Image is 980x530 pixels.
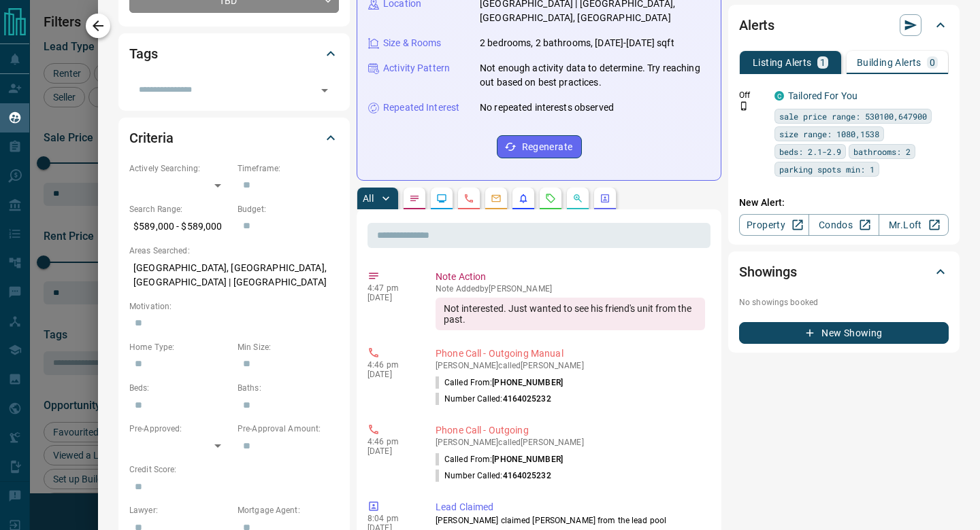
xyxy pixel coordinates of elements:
p: Lawyer: [129,504,231,516]
h2: Showings [739,261,797,283]
p: Listing Alerts [753,58,812,67]
span: [PHONE_NUMBER] [492,455,563,464]
span: parking spots min: 1 [779,162,875,176]
p: Credit Score: [129,463,339,476]
p: Phone Call - Outgoing Manual [436,347,705,361]
svg: Requests [545,193,556,204]
svg: Listing Alerts [518,193,529,204]
p: Min Size: [238,341,339,353]
div: condos.ca [774,91,784,101]
span: 4164025232 [503,394,551,404]
p: 2 bedrooms, 2 bathrooms, [DATE]-[DATE] sqft [480,36,674,50]
p: Actively Searching: [129,162,231,175]
p: Not enough activity data to determine. Try reaching out based on best practices. [480,61,710,90]
p: 0 [930,58,935,67]
p: Off [739,89,766,101]
p: Size & Rooms [383,36,442,50]
p: 8:04 pm [367,514,415,523]
div: Not interested. Just wanted to see his friend's unit from the past. [436,298,705,330]
p: All [363,194,374,203]
h2: Tags [129,43,157,65]
svg: Push Notification Only [739,101,749,111]
svg: Opportunities [572,193,583,204]
p: Home Type: [129,341,231,353]
svg: Emails [491,193,502,204]
p: No showings booked [739,296,949,308]
p: No repeated interests observed [480,101,614,115]
div: Showings [739,255,949,288]
span: sale price range: 530100,647900 [779,109,927,123]
p: Budget: [238,203,339,215]
p: Number Called: [436,393,551,405]
svg: Lead Browsing Activity [436,193,447,204]
p: 4:46 pm [367,437,415,446]
span: beds: 2.1-2.9 [779,145,841,158]
div: Alerts [739,9,949,41]
p: Activity Pattern [383,61,450,75]
span: bathrooms: 2 [853,145,911,158]
p: Note Added by [PERSON_NAME] [436,284,705,294]
p: Phone Call - Outgoing [436,423,705,438]
div: Criteria [129,122,339,154]
span: size range: 1080,1538 [779,127,879,141]
button: Open [315,81,334,100]
p: Areas Searched: [129,245,339,257]
span: 4164025232 [503,471,551,480]
p: [GEOGRAPHIC_DATA], [GEOGRAPHIC_DATA], [GEOGRAPHIC_DATA] | [GEOGRAPHIC_DATA] [129,257,339,294]
p: Repeated Interest [383,101,459,115]
p: [PERSON_NAME] called [PERSON_NAME] [436,438,705,447]
p: Called From: [436,376,563,389]
span: [PHONE_NUMBER] [492,378,563,387]
p: Lead Claimed [436,500,705,514]
p: 4:47 pm [367,283,415,293]
p: Baths: [238,382,339,394]
p: Motivation: [129,300,339,313]
p: Mortgage Agent: [238,504,339,516]
p: [DATE] [367,446,415,456]
p: Called From: [436,453,563,465]
p: Note Action [436,270,705,284]
a: Property [739,214,809,236]
p: New Alert: [739,196,949,210]
h2: Alerts [739,14,774,36]
p: [PERSON_NAME] claimed [PERSON_NAME] from the lead pool [436,514,705,527]
p: Number Called: [436,470,551,482]
button: New Showing [739,322,949,344]
p: $589,000 - $589,000 [129,215,231,238]
p: Timeframe: [238,162,339,175]
p: [DATE] [367,370,415,379]
p: 1 [820,58,826,67]
button: Regenerate [497,135,582,158]
div: Tags [129,37,339,70]
p: Pre-Approval Amount: [238,423,339,435]
p: Building Alerts [857,58,921,67]
p: [DATE] [367,293,415,302]
a: Tailored For You [788,90,857,101]
p: Pre-Approved: [129,423,231,435]
p: Search Range: [129,203,231,215]
svg: Calls [463,193,474,204]
p: 4:46 pm [367,360,415,370]
a: Condos [808,214,879,236]
p: Beds: [129,382,231,394]
h2: Criteria [129,127,174,149]
a: Mr.Loft [879,214,949,236]
p: [PERSON_NAME] called [PERSON_NAME] [436,361,705,370]
svg: Notes [409,193,420,204]
svg: Agent Actions [600,193,610,204]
